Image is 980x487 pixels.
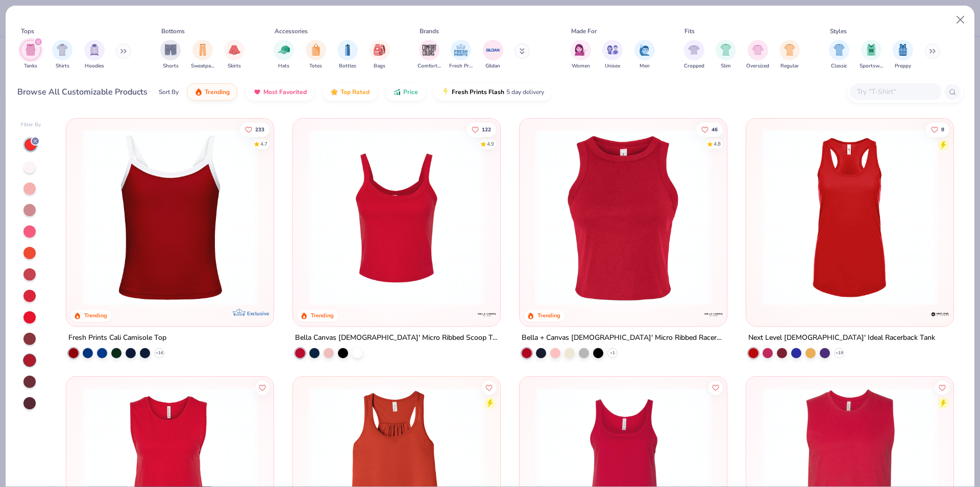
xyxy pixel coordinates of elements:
button: filter button [20,40,41,70]
button: Like [926,122,949,136]
button: filter button [634,40,655,70]
img: Shorts Image [165,44,177,56]
button: filter button [746,40,769,70]
img: Bottles Image [342,44,353,56]
div: 4.7 [261,140,268,148]
span: Skirts [228,62,241,70]
div: Accessories [275,27,308,36]
div: filter for Sportswear [860,40,883,70]
span: Cropped [684,62,704,70]
span: + 19 [835,350,843,356]
button: Fresh Prints Flash5 day delivery [434,83,552,101]
button: Trending [187,83,237,101]
img: Sportswear Image [866,44,877,56]
div: filter for Slim [716,40,736,70]
span: Totes [309,62,322,70]
img: 71c8bca5-5d48-402d-b245-eca6546d5813 [756,129,943,306]
span: 8 [941,127,944,132]
button: Like [467,122,496,136]
span: Regular [780,62,799,70]
span: Sweatpants [191,62,214,70]
span: Shirts [56,62,69,70]
span: 5 day delivery [506,86,544,98]
img: Totes Image [310,44,322,56]
span: Exclusive [247,310,269,317]
button: filter button [893,40,913,70]
div: Bella Canvas [DEMOGRAPHIC_DATA]' Micro Ribbed Scoop Tank [295,332,498,344]
div: filter for Hats [274,40,294,70]
img: Hats Image [278,44,290,56]
span: Fresh Prints [449,62,473,70]
div: Styles [830,27,847,36]
div: filter for Women [571,40,591,70]
div: filter for Fresh Prints [449,40,473,70]
div: Bottoms [161,27,185,36]
button: filter button [274,40,294,70]
img: Men Image [639,44,650,56]
div: filter for Comfort Colors [418,40,441,70]
div: filter for Sweatpants [191,40,214,70]
button: Like [696,122,723,136]
div: 4.9 [487,140,494,148]
div: Sort By [159,87,179,97]
div: Next Level [DEMOGRAPHIC_DATA]' Ideal Racerback Tank [748,332,935,344]
img: Tanks Image [25,44,36,56]
img: Next Level Apparel logo [929,304,950,324]
span: Classic [831,62,847,70]
img: flash.gif [442,88,450,96]
img: Bella + Canvas logo [703,304,724,324]
span: Bottles [339,62,356,70]
img: eee6da28-d1c5-4f9b-8a9d-dc58ea2b6a69 [490,129,677,306]
div: Made For [571,27,597,36]
button: Top Rated [323,83,377,101]
span: Oversized [746,62,769,70]
button: Like [256,380,270,395]
img: Regular Image [784,44,796,56]
img: Oversized Image [752,44,764,56]
img: Fresh Prints Image [453,42,469,58]
div: filter for Oversized [746,40,769,70]
span: Preppy [895,62,911,70]
div: filter for Hoodies [84,40,105,70]
div: filter for Gildan [483,40,503,70]
button: Price [385,83,426,101]
div: filter for Bags [370,40,390,70]
img: Sweatpants Image [197,44,208,56]
div: filter for Regular [779,40,800,70]
button: filter button [160,40,181,70]
button: Like [482,380,496,395]
span: Hoodies [85,62,104,70]
button: Most Favorited [246,83,314,101]
button: filter button [779,40,800,70]
img: Bags Image [374,44,385,56]
button: filter button [571,40,591,70]
img: Bella + Canvas logo [477,304,497,324]
img: Skirts Image [229,44,240,56]
button: filter button [306,40,326,70]
img: Comfort Colors Image [422,42,437,58]
div: filter for Preppy [893,40,913,70]
button: Like [708,380,723,395]
img: 3bb8f8fe-72e7-49c7-b9bb-7fdb6cffb5dc [530,129,717,306]
span: Trending [205,88,230,96]
span: Gildan [485,62,500,70]
span: Top Rated [340,88,370,96]
div: Tops [21,27,34,36]
img: Unisex Image [607,44,619,56]
span: + 1 [610,350,615,356]
button: filter button [418,40,441,70]
span: Men [640,62,650,70]
button: filter button [191,40,214,70]
img: Classic Image [834,44,845,56]
div: Fits [684,27,695,36]
span: Sportswear [860,62,883,70]
img: e2e41cf5-05a8-477e-8583-f45c25f9c14f [303,129,490,306]
button: filter button [829,40,849,70]
span: Slim [721,62,731,70]
img: most_fav.gif [253,88,261,96]
span: 122 [482,127,491,132]
button: filter button [52,40,72,70]
button: filter button [224,40,244,70]
div: filter for Totes [306,40,326,70]
span: Shorts [163,62,179,70]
